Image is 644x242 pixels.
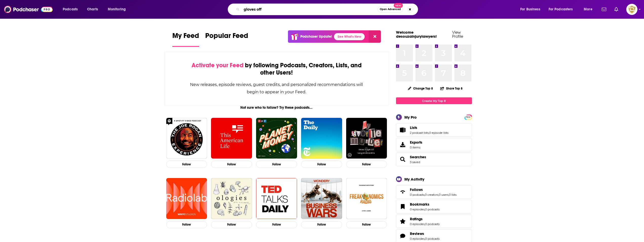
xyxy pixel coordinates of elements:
span: Lists [396,123,472,137]
span: Exports [410,140,422,145]
a: Show notifications dropdown [600,5,608,14]
a: Ratings [398,218,408,225]
a: 3 saved [410,160,420,164]
a: 0 episodes [410,208,425,211]
span: For Business [520,6,540,13]
a: My Feed [172,31,199,47]
span: Lists [410,125,417,130]
span: Exports [398,141,408,148]
button: Show profile menu [626,4,637,15]
a: PRO [465,115,471,119]
span: , [425,208,425,211]
a: 0 podcasts [410,193,424,196]
a: Reviews [398,232,408,239]
span: PRO [465,115,471,119]
span: Follows [410,187,423,192]
button: Follow [256,161,297,168]
button: open menu [104,5,132,13]
a: 0 podcasts [425,222,440,226]
span: Monitoring [108,6,126,13]
a: Follows [410,187,456,192]
span: For Podcasters [549,6,573,13]
a: Bookmarks [410,202,440,207]
a: 0 lists [449,193,456,196]
div: Not sure who to follow? Try these podcasts... [164,105,389,110]
button: Open AdvancedNew [378,6,403,12]
span: , [448,193,449,196]
span: Open Advanced [380,8,401,11]
a: 0 users [439,193,448,196]
a: Reviews [410,231,440,236]
span: Podcasts [63,6,78,13]
a: 2 podcast lists [410,131,429,135]
img: Ologies with Alie Ward [211,178,252,219]
span: Charts [87,6,98,13]
img: My Favorite Murder with Karen Kilgariff and Georgia Hardstark [346,118,387,159]
a: 0 creators [425,193,438,196]
img: Freakonomics Radio [346,178,387,219]
a: Searches [410,155,426,159]
a: 0 podcasts [425,208,440,211]
img: Business Wars [301,178,342,219]
button: Follow [301,161,342,168]
a: Follows [398,188,408,195]
span: 0 items [410,146,422,149]
span: Reviews [410,231,424,236]
button: Follow [346,161,387,168]
span: Ratings [396,214,472,228]
button: Follow [166,221,207,228]
a: Ratings [410,217,440,221]
a: 0 episodes [410,222,425,226]
a: View Profile [452,30,463,39]
a: Show notifications dropdown [612,5,620,14]
button: Follow [346,221,387,228]
span: , [425,222,425,226]
span: Ratings [410,217,423,221]
button: Change Top 8 [405,85,436,92]
a: Popular Feed [205,31,248,47]
div: New releases, episode reviews, guest credits, and personalized recommendations will begin to appe... [190,81,364,96]
a: Create My Top 8 [396,97,472,104]
img: Planet Money [256,118,297,159]
button: open menu [545,5,580,13]
div: Search podcasts, credits, & more... [233,4,423,15]
img: The Daily [301,118,342,159]
span: My Feed [172,31,199,43]
img: TED Talks Daily [256,178,297,219]
p: Podchaser Update! [300,34,332,39]
img: This American Life [211,118,252,159]
a: Lists [398,126,408,134]
a: Lists [410,125,448,130]
span: , [429,131,429,135]
div: My Pro [404,115,417,120]
button: open menu [580,5,599,13]
img: Radiolab [166,178,207,219]
button: Follow [256,221,297,228]
img: User Profile [626,4,637,15]
button: Follow [301,221,342,228]
span: Popular Feed [205,31,248,43]
img: The Joe Rogan Experience [166,118,207,159]
button: Follow [211,221,252,228]
span: New [394,3,403,8]
span: Logged in as desouzainjurylawyers [626,4,637,15]
input: Search podcasts, credits, & more... [242,5,378,13]
a: 0 podcasts [425,237,440,240]
a: Charts [84,5,101,13]
div: by following Podcasts, Creators, Lists, and other Users! [190,62,364,76]
button: open menu [517,5,547,13]
a: See What's New [334,33,365,40]
span: Activate your Feed [192,61,243,69]
a: Podchaser - Follow, Share and Rate Podcasts [4,5,53,14]
a: Welcome desouzainjurylawyers! [396,30,437,39]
